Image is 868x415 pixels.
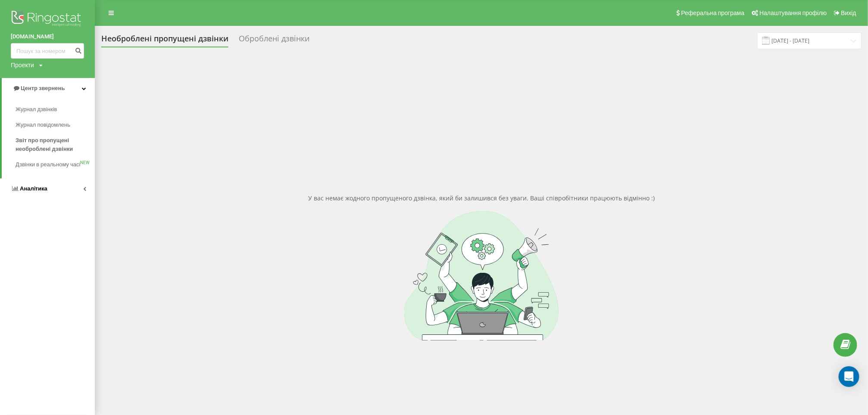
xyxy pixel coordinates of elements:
div: Open Intercom Messenger [839,366,859,387]
a: Дзвінки в реальному часіNEW [16,157,95,172]
span: Налаштування профілю [759,9,827,16]
div: Проекти [11,61,34,69]
img: Ringostat logo [11,9,84,30]
a: Журнал повідомлень [16,117,95,133]
span: Журнал повідомлень [16,121,70,129]
span: Реферальна програма [681,9,745,16]
span: Звіт про пропущені необроблені дзвінки [16,136,91,153]
a: Журнал дзвінків [16,102,95,117]
span: Журнал дзвінків [16,105,57,114]
input: Пошук за номером [11,43,84,59]
a: Звіт про пропущені необроблені дзвінки [16,133,95,157]
a: [DOMAIN_NAME] [11,32,84,41]
span: Вихід [841,9,856,16]
a: Центр звернень [2,78,95,99]
span: Центр звернень [21,85,65,91]
div: Оброблені дзвінки [239,34,309,47]
div: Необроблені пропущені дзвінки [101,34,228,47]
span: Аналiтика [20,185,47,192]
span: Дзвінки в реальному часі [16,160,80,169]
